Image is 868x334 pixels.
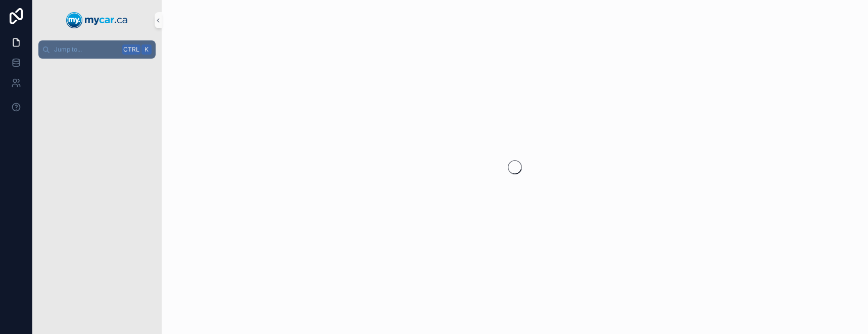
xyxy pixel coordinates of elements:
[38,40,156,59] button: Jump to...CtrlK
[122,44,140,55] span: Ctrl
[32,59,162,334] div: scrollable content
[66,12,128,28] img: App logo
[142,45,151,54] span: K
[54,45,118,54] span: Jump to...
